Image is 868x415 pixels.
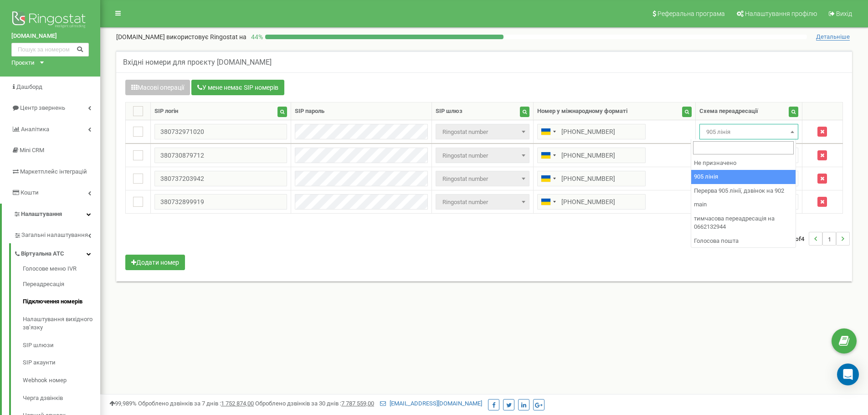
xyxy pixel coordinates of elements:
[691,198,796,212] li: main
[11,32,89,41] a: [DOMAIN_NAME]
[109,400,137,407] span: 99,989%
[745,10,817,17] span: Налаштування профілю
[21,126,49,133] span: Аналiтика
[16,83,42,90] span: Дашборд
[436,107,462,116] div: SIP шлюз
[2,204,100,225] a: Налаштування
[247,32,265,41] p: 44 %
[837,364,859,385] div: Open Intercom Messenger
[787,232,809,246] span: 0-4 4
[20,104,65,111] span: Центр звернень
[21,250,64,258] span: Віртуальна АТС
[341,400,374,407] u: 7 787 559,00
[154,107,178,116] div: SIP логін
[691,156,796,170] li: Не призначено
[537,194,646,210] input: 050 123 4567
[436,171,529,186] span: Ringostat number
[23,389,100,407] a: Черга дзвінків
[657,10,725,17] span: Реферальна програма
[537,148,646,163] input: 050 123 4567
[538,195,559,209] div: Telephone country code
[703,126,795,138] span: 905 лінія
[23,293,100,311] a: Підключення номерів
[23,354,100,372] a: SIP акаунти
[11,59,35,67] div: Проєкти
[691,170,796,184] li: 905 лінія
[255,400,374,407] span: Оброблено дзвінків за 30 днів :
[538,171,559,186] div: Telephone country code
[439,173,526,185] span: Ringostat number
[14,225,100,243] a: Загальні налаштування
[787,223,850,255] nav: ...
[816,33,850,41] span: Детальніше
[691,234,796,248] li: Голосова пошта
[436,148,529,163] span: Ringostat number
[836,10,852,17] span: Вихід
[21,189,39,196] span: Кошти
[125,80,190,95] button: Масові операції
[125,255,185,270] button: Додати номер
[21,210,62,217] span: Налаштування
[822,232,836,246] li: 1
[11,43,89,56] input: Пошук за номером
[23,337,100,354] a: SIP шлюзи
[436,194,529,210] span: Ringostat number
[23,372,100,389] a: Webhook номер
[23,311,100,337] a: Налаштування вихідного зв’язку
[166,33,247,41] span: використовує Ringostat на
[795,235,801,243] span: of
[537,107,627,116] div: Номер у міжнародному форматі
[191,80,284,95] button: У мене немає SIP номерів
[11,9,89,32] img: Ringostat logo
[691,212,796,234] li: тимчасова переадресація на 0662132944
[699,124,798,139] span: 905 лінія
[116,32,247,41] p: [DOMAIN_NAME]
[123,58,272,67] h5: Вхідні номери для проєкту [DOMAIN_NAME]
[23,276,100,293] a: Переадресація
[221,400,254,407] u: 1 752 874,00
[14,243,100,262] a: Віртуальна АТС
[291,102,432,120] th: SIP пароль
[537,124,646,139] input: 050 123 4567
[439,196,526,209] span: Ringostat number
[691,184,796,198] li: Перерва 905 лінії, дзвінок на 902
[20,147,44,154] span: Mini CRM
[138,400,254,407] span: Оброблено дзвінків за 7 днів :
[21,231,88,240] span: Загальні налаштування
[699,107,758,116] div: Схема переадресації
[436,124,529,139] span: Ringostat number
[537,171,646,186] input: 050 123 4567
[20,168,87,175] span: Маркетплейс інтеграцій
[439,126,526,138] span: Ringostat number
[23,265,100,276] a: Голосове меню IVR
[439,149,526,162] span: Ringostat number
[380,400,482,407] a: [EMAIL_ADDRESS][DOMAIN_NAME]
[538,148,559,163] div: Telephone country code
[538,124,559,139] div: Telephone country code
